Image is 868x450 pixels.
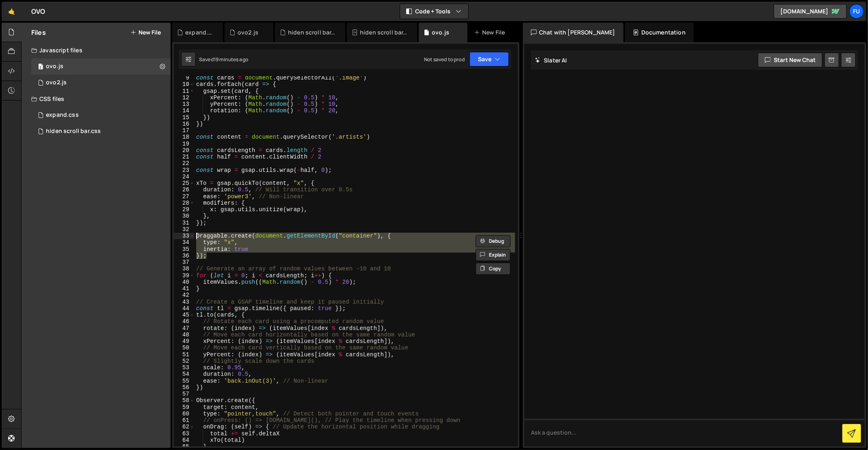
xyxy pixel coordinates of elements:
[174,239,195,246] div: 34
[174,259,195,266] div: 37
[22,91,171,107] div: CSS files
[130,29,161,36] button: New File
[31,75,173,91] div: 17267/47817.js
[758,53,823,67] button: Start new chat
[174,193,195,200] div: 27
[174,325,195,332] div: 47
[174,371,195,377] div: 54
[174,312,195,318] div: 45
[360,28,407,36] div: hiden scroll bar.css
[174,127,195,134] div: 17
[523,23,623,42] div: Chat with [PERSON_NAME]
[474,28,508,36] div: New File
[174,364,195,371] div: 53
[174,444,195,450] div: 65
[46,111,79,119] div: expand.css
[174,200,195,206] div: 28
[38,64,43,71] span: 2
[31,28,46,37] h2: Files
[2,2,22,21] a: 🤙
[174,266,195,272] div: 38
[288,28,336,36] div: hiden scroll bar.css
[174,411,195,417] div: 60
[849,4,864,19] a: Fu
[174,114,195,121] div: 15
[774,4,847,19] a: [DOMAIN_NAME]
[174,424,195,430] div: 62
[470,52,509,66] button: Save
[424,56,465,63] div: Not saved to prod
[625,23,694,42] div: Documentation
[174,107,195,114] div: 14
[22,42,171,58] div: Javascript files
[174,180,195,186] div: 25
[174,101,195,107] div: 13
[174,141,195,147] div: 19
[185,28,213,36] div: expand.css
[174,391,195,397] div: 57
[174,279,195,285] div: 40
[174,378,195,384] div: 55
[535,56,567,64] h2: Slater AI
[31,123,173,139] div: 17267/47816.css
[174,345,195,351] div: 50
[174,417,195,424] div: 61
[174,332,195,338] div: 48
[174,134,195,140] div: 18
[174,338,195,345] div: 49
[214,56,248,63] div: 19 minutes ago
[174,167,195,174] div: 23
[174,305,195,312] div: 44
[400,4,468,19] button: Code + Tools
[174,292,195,298] div: 42
[174,160,195,167] div: 22
[174,154,195,160] div: 21
[31,6,45,16] div: OVO
[174,174,195,180] div: 24
[31,107,173,123] div: 17267/47820.css
[174,213,195,219] div: 30
[238,28,258,36] div: ovo2.js
[46,79,67,86] div: ovo2.js
[174,318,195,325] div: 46
[174,299,195,305] div: 43
[174,285,195,292] div: 41
[174,384,195,391] div: 56
[199,56,248,63] div: Saved
[174,272,195,279] div: 39
[174,226,195,233] div: 32
[174,206,195,213] div: 29
[174,431,195,437] div: 63
[174,94,195,101] div: 12
[174,88,195,94] div: 11
[432,28,449,36] div: ovo.js
[174,81,195,88] div: 10
[31,58,173,75] div: ovo.js
[174,253,195,259] div: 36
[174,75,195,81] div: 9
[174,397,195,404] div: 58
[174,358,195,364] div: 52
[46,63,63,70] div: ovo.js
[46,128,101,135] div: hiden scroll bar.css
[476,263,511,275] button: Copy
[174,404,195,411] div: 59
[174,186,195,193] div: 26
[174,246,195,253] div: 35
[174,233,195,239] div: 33
[174,121,195,127] div: 16
[476,235,511,247] button: Debug
[476,249,511,261] button: Explain
[174,437,195,444] div: 64
[174,220,195,226] div: 31
[174,351,195,358] div: 51
[174,147,195,154] div: 20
